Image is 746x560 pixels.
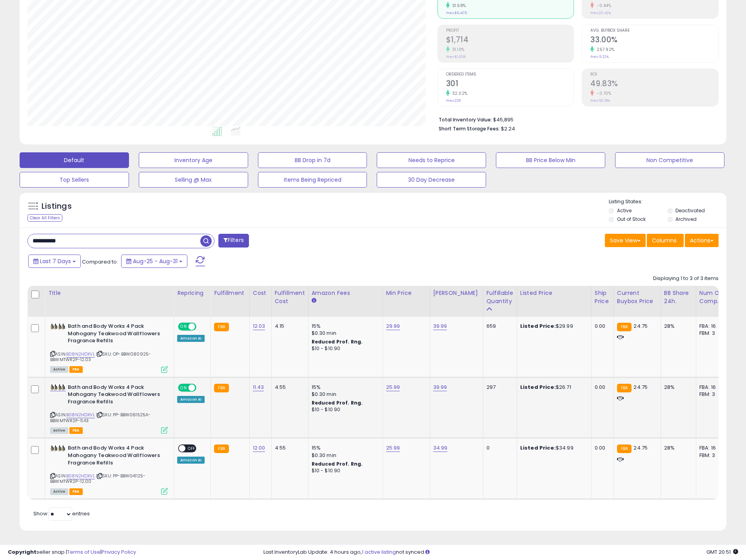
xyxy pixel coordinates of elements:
b: Reduced Prof. Rng. [312,399,363,406]
a: Privacy Policy [102,548,136,556]
div: 4.55 [275,384,302,391]
small: FBA [617,444,632,453]
button: Non Competitive [615,152,724,168]
small: Prev: $1,308 [446,54,465,59]
div: FBM: 3 [699,391,725,398]
small: 31.68% [450,3,466,9]
div: $0.30 min [312,330,377,337]
div: 0.00 [595,323,608,330]
small: Prev: 228 [446,98,461,103]
div: 659 [486,323,511,330]
b: Short Term Storage Fees: [439,125,500,132]
h2: 33.00% [590,35,718,46]
a: 39.99 [433,322,447,330]
span: FBA [69,366,83,373]
b: Total Inventory Value: [439,116,492,123]
small: -0.44% [594,3,611,9]
span: All listings currently available for purchase on Amazon [50,427,68,434]
small: Prev: $6,405 [446,11,467,15]
strong: Copyright [8,548,36,556]
label: Active [617,207,632,214]
label: Out of Stock [617,216,646,222]
div: 0.00 [595,384,608,391]
div: Current Buybox Price [617,289,657,305]
button: BB Price Below Min [496,152,605,168]
b: Reduced Prof. Rng. [312,461,363,467]
a: 25.99 [386,444,400,452]
span: OFF [195,323,208,330]
span: All listings currently available for purchase on Amazon [50,366,68,373]
div: 15% [312,384,377,391]
button: Aug-25 - Aug-31 [121,255,187,268]
div: $10 - $10.90 [312,406,377,413]
span: FBA [69,488,83,495]
label: Deactivated [675,207,705,214]
button: BB Drop in 7d [258,152,367,168]
div: Fulfillment [214,289,246,297]
span: Columns [652,237,677,244]
button: Inventory Age [139,152,248,168]
div: 15% [312,444,377,452]
small: FBA [214,323,229,331]
span: FBA [69,427,83,434]
div: BB Share 24h. [664,289,693,305]
button: Needs to Reprice [377,152,486,168]
div: FBM: 3 [699,452,725,459]
div: Amazon Fees [312,289,379,297]
div: Amazon AI [177,396,205,403]
div: $10 - $10.90 [312,468,377,474]
a: 39.99 [433,383,447,391]
span: ON [179,384,189,391]
small: Prev: 50.18% [590,98,610,103]
a: 25.99 [386,383,400,391]
small: FBA [214,384,229,392]
span: Compared to: [82,258,118,266]
b: Bath and Body Works 4 Pack Mahogany Teakwood Wallflowers Fragrance Refills [68,384,163,408]
div: FBA: 16 [699,444,725,452]
small: Prev: 9.22% [590,54,609,59]
p: Listing States: [609,198,726,206]
span: All listings currently available for purchase on Amazon [50,488,68,495]
div: Amazon AI [177,335,205,342]
div: 0.00 [595,444,608,452]
div: $26.71 [520,384,585,391]
button: Filters [218,234,249,247]
div: Min Price [386,289,427,297]
small: 32.02% [450,90,468,96]
div: Fulfillable Quantity [486,289,514,305]
div: Repricing [177,289,207,297]
img: 41A6a2VB8IL._SL40_.jpg [50,445,66,452]
span: | SKU: OP-BBW080925-BBWMTWR2P-12.03 [50,351,151,363]
div: Fulfillment Cost [275,289,305,305]
small: Amazon Fees. [312,297,316,304]
small: FBA [214,444,229,453]
div: Ship Price [595,289,610,305]
b: Listed Price: [520,322,556,330]
div: 28% [664,384,690,391]
b: Listed Price: [520,444,556,452]
img: 41A6a2VB8IL._SL40_.jpg [50,384,66,391]
button: Actions [685,234,719,247]
a: 29.99 [386,322,400,330]
a: B08N2HDXVL [66,473,95,479]
div: Cost [253,289,268,297]
span: 24.75 [633,383,648,391]
span: ROI [590,72,718,77]
button: Items Being Repriced [258,172,367,188]
div: $29.99 [520,323,585,330]
div: 28% [664,444,690,452]
div: $0.30 min [312,452,377,459]
div: Amazon AI [177,457,205,464]
h2: $1,714 [446,35,574,46]
a: 11.43 [253,383,264,391]
span: | SKU: PP-BBW041125-BBWMTWR2P-12.00 [50,473,145,484]
div: 4.55 [275,444,302,452]
div: Title [48,289,171,297]
button: Save View [605,234,646,247]
h5: Listings [42,201,72,212]
span: Ordered Items [446,72,574,77]
div: ASIN: [50,323,168,372]
div: Clear All Filters [27,214,62,222]
li: $45,895 [439,114,713,124]
b: Reduced Prof. Rng. [312,338,363,345]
